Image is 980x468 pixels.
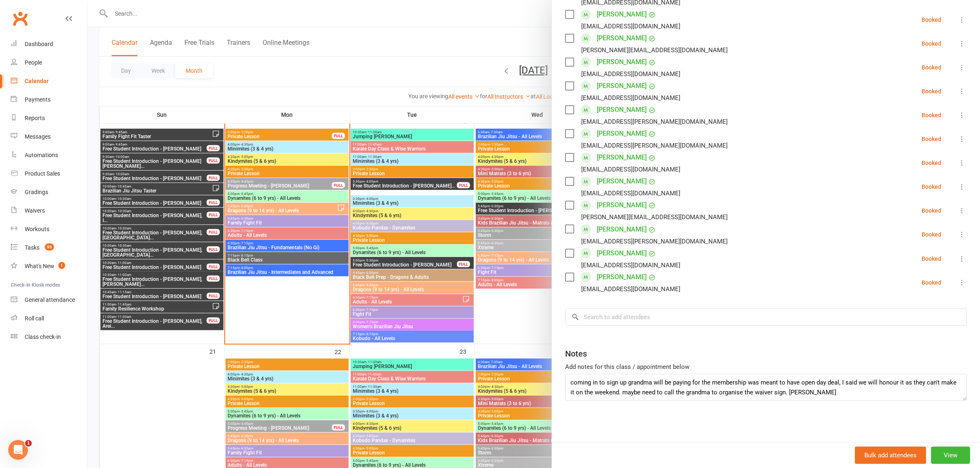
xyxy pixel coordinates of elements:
div: Booked [922,112,941,118]
div: [EMAIL_ADDRESS][PERSON_NAME][DOMAIN_NAME] [581,236,728,247]
a: [PERSON_NAME] [597,8,647,21]
div: Booked [922,88,941,94]
a: [PERSON_NAME] [597,151,647,164]
div: [PERSON_NAME][EMAIL_ADDRESS][DOMAIN_NAME] [581,212,728,222]
button: View [931,447,970,464]
div: Reports [25,115,45,121]
div: Booked [922,184,941,190]
div: Booked [922,136,941,142]
a: Class kiosk mode [11,328,87,346]
a: Waivers [11,202,87,220]
div: Booked [922,280,941,285]
a: Calendar [11,72,87,90]
div: [EMAIL_ADDRESS][PERSON_NAME][DOMAIN_NAME] [581,116,728,127]
a: [PERSON_NAME] [597,32,647,45]
div: Product Sales [25,170,60,177]
div: Booked [922,65,941,70]
a: [PERSON_NAME] [597,103,647,116]
a: People [11,53,87,72]
a: [PERSON_NAME] [597,175,647,188]
div: People [25,59,42,66]
div: Workouts [25,226,49,232]
div: Booked [922,256,941,262]
iframe: Intercom live chat [8,440,28,460]
a: Clubworx [10,8,30,29]
a: What's New1 [11,257,87,276]
div: What's New [25,263,54,269]
div: Dashboard [25,41,53,47]
a: Tasks 95 [11,239,87,257]
a: [PERSON_NAME] [597,271,647,284]
a: Product Sales [11,164,87,183]
div: Notes [565,348,587,359]
button: Bulk add attendees [855,447,926,464]
div: [EMAIL_ADDRESS][DOMAIN_NAME] [581,260,680,271]
input: Search to add attendees [565,308,967,326]
a: [PERSON_NAME] [597,56,647,69]
div: Roll call [25,315,44,322]
a: General attendance kiosk mode [11,291,87,309]
a: Workouts [11,220,87,239]
a: [PERSON_NAME] [597,127,647,140]
div: [PERSON_NAME][EMAIL_ADDRESS][DOMAIN_NAME] [581,45,728,56]
div: [EMAIL_ADDRESS][DOMAIN_NAME] [581,21,680,32]
div: [EMAIL_ADDRESS][DOMAIN_NAME] [581,284,680,294]
a: [PERSON_NAME] [597,79,647,93]
a: [PERSON_NAME] [597,223,647,236]
a: Dashboard [11,35,87,53]
div: [EMAIL_ADDRESS][DOMAIN_NAME] [581,164,680,175]
div: Booked [922,160,941,166]
div: Payments [25,96,51,103]
div: Class check-in [25,334,61,340]
span: 1 [58,262,65,269]
a: Messages [11,127,87,146]
div: [EMAIL_ADDRESS][DOMAIN_NAME] [581,69,680,79]
a: Gradings [11,183,87,202]
div: Booked [922,17,941,23]
div: [EMAIL_ADDRESS][PERSON_NAME][DOMAIN_NAME] [581,140,728,151]
div: Gradings [25,189,48,195]
span: 1 [25,440,32,447]
div: Booked [922,232,941,237]
div: [EMAIL_ADDRESS][DOMAIN_NAME] [581,188,680,199]
div: Add notes for this class / appointment below [565,362,967,372]
div: Booked [922,41,941,46]
div: Waivers [25,207,45,214]
a: Reports [11,109,87,127]
div: Automations [25,152,58,158]
div: [EMAIL_ADDRESS][DOMAIN_NAME] [581,93,680,103]
div: Calendar [25,78,49,84]
a: [PERSON_NAME] [597,247,647,260]
div: General attendance [25,297,75,303]
span: 95 [45,243,54,250]
a: [PERSON_NAME] [597,199,647,212]
a: Roll call [11,309,87,328]
div: Tasks [25,244,40,251]
a: Automations [11,146,87,164]
a: Payments [11,90,87,109]
div: Messages [25,133,51,140]
div: Booked [922,208,941,213]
